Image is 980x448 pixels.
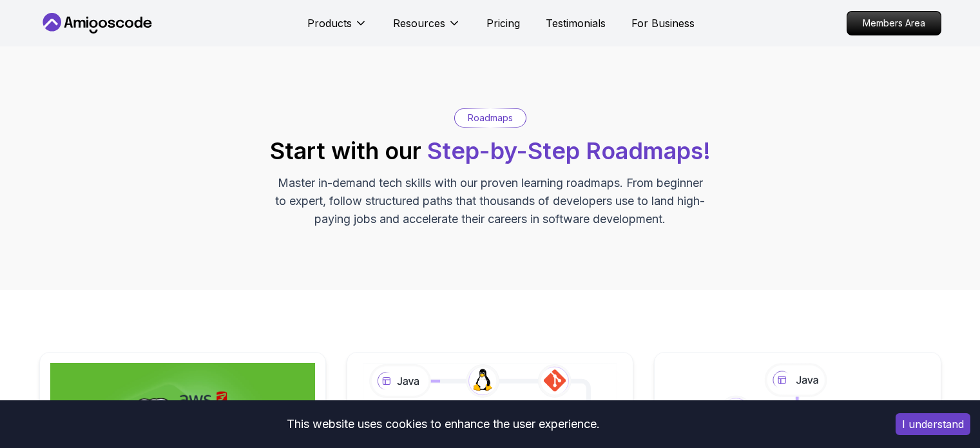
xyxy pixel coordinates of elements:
a: Members Area [847,11,941,35]
button: Products [307,15,367,41]
p: Resources [393,15,445,31]
button: Accept cookies [896,413,970,435]
h2: Start with our [270,138,711,164]
a: For Business [631,15,695,31]
a: Pricing [486,15,520,31]
button: Resources [393,15,461,41]
p: Products [307,15,352,31]
div: This website uses cookies to enhance the user experience. [10,410,876,438]
p: Roadmaps [468,112,513,124]
span: Step-by-Step Roadmaps! [427,137,711,165]
p: Master in-demand tech skills with our proven learning roadmaps. From beginner to expert, follow s... [274,174,707,228]
a: Testimonials [546,15,606,31]
p: Members Area [847,12,941,35]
